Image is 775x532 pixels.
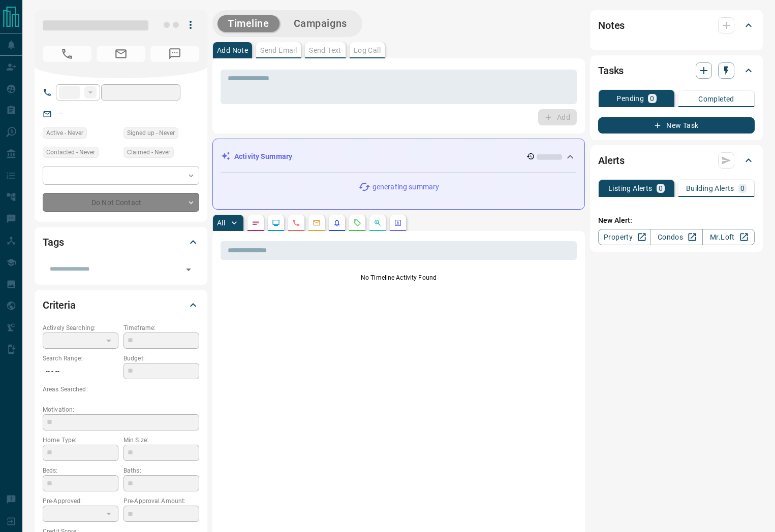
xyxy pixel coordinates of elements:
[43,230,199,254] div: Tags
[650,95,654,102] p: 0
[43,234,64,250] h2: Tags
[313,219,321,227] svg: Emails
[43,363,118,380] p: -- - --
[598,229,650,245] a: Property
[650,229,702,245] a: Condos
[46,128,83,138] span: Active - Never
[272,219,280,227] svg: Lead Browsing Activity
[127,128,175,138] span: Signed up - Never
[43,385,199,394] p: Areas Searched:
[598,58,755,83] div: Tasks
[598,215,755,226] p: New Alert:
[659,185,663,192] p: 0
[608,185,653,192] p: Listing Alerts
[43,496,118,506] p: Pre-Approved:
[221,147,576,166] div: Activity Summary
[43,354,118,363] p: Search Range:
[598,117,755,134] button: New Task
[740,185,745,192] p: 0
[374,219,382,227] svg: Opportunities
[43,46,91,62] span: No Number
[234,151,292,162] p: Activity Summary
[598,13,755,38] div: Notes
[598,152,625,169] h2: Alerts
[127,147,170,157] span: Claimed - Never
[252,219,260,227] svg: Notes
[394,219,402,227] svg: Agent Actions
[97,46,145,62] span: No Email
[43,323,118,332] p: Actively Searching:
[598,148,755,173] div: Alerts
[217,47,248,54] p: Add Note
[616,95,644,102] p: Pending
[218,15,280,32] button: Timeline
[333,219,341,227] svg: Listing Alerts
[598,62,624,79] h2: Tasks
[221,273,577,282] p: No Timeline Activity Found
[123,436,199,445] p: Min Size:
[123,466,199,475] p: Baths:
[284,15,357,32] button: Campaigns
[702,229,755,245] a: Mr.Loft
[43,293,199,317] div: Criteria
[43,193,199,212] div: Do Not Contact
[43,405,199,414] p: Motivation:
[698,95,734,103] p: Completed
[43,436,118,445] p: Home Type:
[43,466,118,475] p: Beds:
[123,354,199,363] p: Budget:
[217,219,225,226] p: All
[353,219,361,227] svg: Requests
[123,496,199,506] p: Pre-Approval Amount:
[598,17,625,34] h2: Notes
[43,297,76,313] h2: Criteria
[46,147,95,157] span: Contacted - Never
[373,182,439,192] p: generating summary
[686,185,734,192] p: Building Alerts
[181,262,196,277] button: Open
[123,323,199,332] p: Timeframe:
[59,110,63,118] a: --
[150,46,199,62] span: No Number
[292,219,300,227] svg: Calls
